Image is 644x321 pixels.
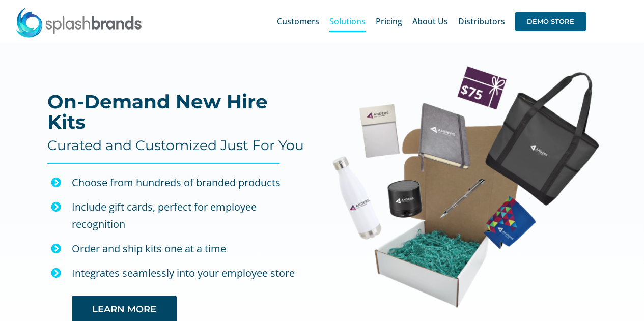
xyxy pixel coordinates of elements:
[47,137,304,154] h4: Curated and Customized Just For You
[72,198,305,233] div: Include gift cards, perfect for employee recognition
[329,17,366,25] span: Solutions
[15,7,143,38] img: SplashBrands.com Logo
[47,92,305,132] h2: On-Demand New Hire Kits
[458,5,505,38] a: Distributors
[376,17,402,25] span: Pricing
[277,5,586,38] nav: Main Menu
[72,265,305,282] p: Integrates seamlessly into your employee store
[412,17,448,25] span: About Us
[92,304,156,315] span: LEARN MORE
[72,174,305,191] div: Choose from hundreds of branded products
[376,5,402,38] a: Pricing
[332,65,600,308] img: Anders New Hire Kit Web Image-01
[72,240,305,257] p: Order and ship kits one at a time
[277,5,319,38] a: Customers
[458,17,505,25] span: Distributors
[277,17,319,25] span: Customers
[515,5,586,38] a: DEMO STORE
[515,12,586,31] span: DEMO STORE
